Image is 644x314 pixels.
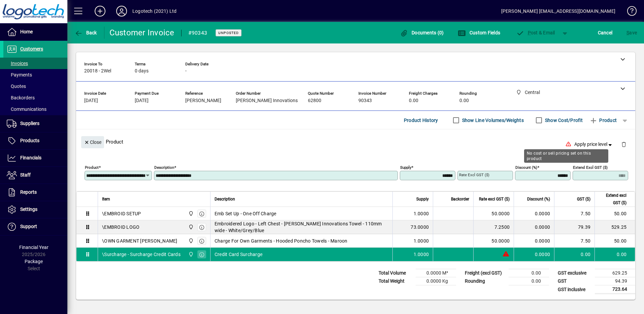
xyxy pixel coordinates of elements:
[25,259,43,264] span: Package
[554,269,595,277] td: GST exclusive
[109,27,174,38] div: Customer Invoice
[73,27,99,39] button: Back
[84,137,101,148] span: Close
[501,6,615,17] div: [PERSON_NAME] [EMAIL_ADDRESS][DOMAIN_NAME]
[375,269,416,277] td: Total Volume
[461,117,524,124] label: Show Line Volumes/Weights
[416,277,456,285] td: 0.0000 Kg
[554,207,594,220] td: 7.50
[81,136,104,148] button: Close
[236,98,298,103] span: [PERSON_NAME] Innovations
[598,27,613,38] span: Cancel
[76,129,635,154] div: Product
[215,251,262,258] span: Credit Card Surcharge
[574,141,613,148] span: Apply price level
[358,98,372,103] span: 90343
[135,68,149,74] span: 0 days
[554,277,595,285] td: GST
[89,5,111,17] button: Add
[20,46,43,52] span: Customers
[215,238,348,244] span: Charge For Own Garments - Hooded Poncho Towels - Maroon
[84,98,98,103] span: [DATE]
[401,114,441,126] button: Product History
[20,224,37,229] span: Support
[20,207,37,212] span: Settings
[516,30,555,35] span: ost & Email
[572,138,616,151] button: Apply price level
[626,30,629,35] span: S
[459,172,489,177] mat-label: Rate excl GST ($)
[461,277,509,285] td: Rounding
[513,27,558,39] button: Post & Email
[514,234,554,248] td: 0.0000
[416,195,429,203] span: Supply
[3,115,67,132] a: Suppliers
[554,220,594,234] td: 79.39
[102,210,141,217] div: \EMBROID SETUP
[3,218,67,235] a: Support
[74,30,97,35] span: Back
[20,138,39,143] span: Products
[7,84,26,89] span: Quotes
[154,165,174,170] mat-label: Description
[509,269,549,277] td: 0.00
[451,195,469,203] span: Backorder
[616,141,632,147] app-page-header-button: Delete
[3,92,67,103] a: Backorders
[135,98,149,103] span: [DATE]
[7,106,46,112] span: Communications
[3,184,67,201] a: Reports
[187,251,194,258] span: Central
[19,245,49,250] span: Financial Year
[554,234,594,248] td: 7.50
[404,115,438,126] span: Product History
[400,165,411,170] mat-label: Supply
[515,165,537,170] mat-label: Discount (%)
[461,269,509,277] td: Freight (excl GST)
[594,220,635,234] td: 529.25
[416,269,456,277] td: 0.0000 M³
[414,251,429,258] span: 1.0000
[398,27,446,39] button: Documents (0)
[102,251,181,258] div: \Surcharge - Surcharge Credit Cards
[544,117,583,124] label: Show Cost/Profit
[20,155,41,160] span: Financials
[478,224,510,230] div: 7.2500
[409,98,418,103] span: 0.00
[67,27,104,39] app-page-header-button: Back
[188,28,207,38] div: #90343
[102,195,110,203] span: Item
[478,210,510,217] div: 50.0000
[514,207,554,220] td: 0.0000
[595,269,635,277] td: 629.25
[479,195,510,203] span: Rate excl GST ($)
[3,58,67,69] a: Invoices
[589,115,617,126] span: Product
[625,27,639,39] button: Save
[79,139,106,145] app-page-header-button: Close
[478,238,510,244] div: 50.0000
[3,201,67,218] a: Settings
[527,195,550,203] span: Discount (%)
[458,30,500,35] span: Custom Fields
[85,165,99,170] mat-label: Product
[554,248,594,261] td: 0.00
[554,285,595,294] td: GST inclusive
[616,136,632,152] button: Delete
[3,150,67,166] a: Financials
[187,210,194,217] span: Central
[400,30,444,35] span: Documents (0)
[622,1,636,23] a: Knowledge Base
[185,98,221,103] span: [PERSON_NAME]
[102,238,178,244] div: \OWN GARMENT [PERSON_NAME]
[20,172,31,178] span: Staff
[596,27,614,39] button: Cancel
[20,189,37,195] span: Reports
[7,72,32,77] span: Payments
[308,98,321,103] span: 62800
[577,195,590,203] span: GST ($)
[7,95,35,100] span: Backorders
[524,149,608,163] div: No cost or sell pricing set on this product
[514,248,554,261] td: 0.0000
[20,121,39,126] span: Suppliers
